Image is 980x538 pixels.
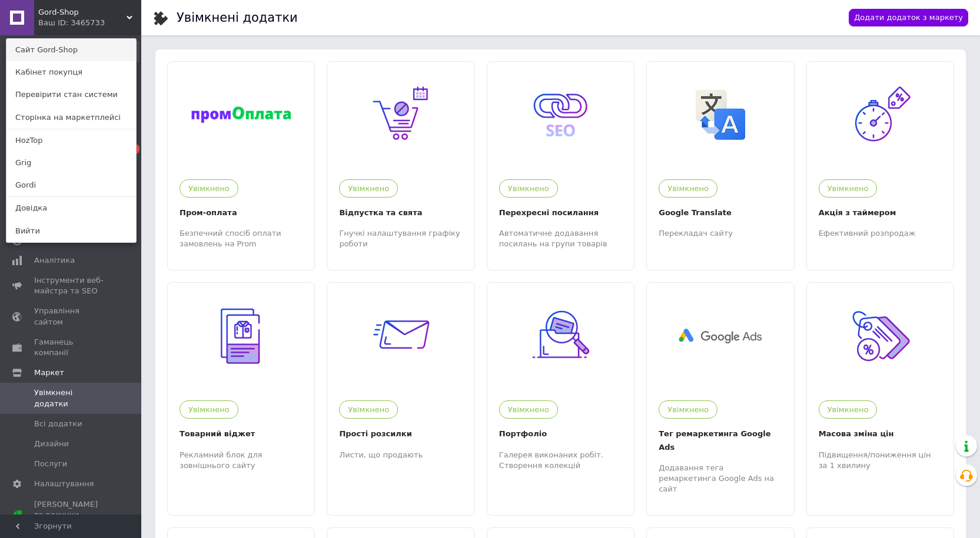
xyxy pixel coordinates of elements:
[807,62,954,258] a: 12УвімкненоАкція з таймеромЕфективний розпродаж
[819,179,878,198] div: Увімкнено
[849,9,968,27] a: Додати додаток з маркету
[6,174,136,196] a: Gordi
[659,463,782,495] div: Додавання тега ремаркетинга Google Ads на сайт
[6,106,136,129] a: Сторінка на маркетплейсі
[6,129,136,152] a: HozTop
[34,459,67,469] span: Послуги
[34,275,109,296] span: Інструменти веб-майстра та SEO
[339,400,398,419] div: Увімкнено
[670,320,770,352] img: 59
[180,450,303,471] div: Рекламний блок для зовнішнього сайту
[34,255,75,266] span: Аналітика
[34,337,109,358] span: Гаманець компанії
[819,400,878,419] div: Увімкнено
[647,283,793,503] a: 59УвімкненоТег ремаркетинга Google AdsДодавання тега ремаркетинга Google Ads на сайт
[205,300,277,372] img: 32
[34,499,109,532] span: [PERSON_NAME] та рахунки
[339,228,462,249] div: Гнучкі налаштування графіку роботи
[499,228,622,249] div: Автоматичне додавання посилань на групи товарів
[499,450,622,471] div: Галерея виконаних робіт. Створення колекцій
[499,206,622,219] div: Перехресні посилання
[647,62,793,258] a: 4УвімкненоGoogle TranslateПерекладач сайту
[365,300,437,372] img: 33
[499,400,558,419] div: Увімкнено
[180,400,238,419] div: Увімкнено
[339,427,462,440] div: Прості розсилки
[499,427,622,440] div: Портфоліо
[180,427,303,440] div: Товарний віджет
[168,283,314,503] a: 32УвімкненоТоварний віджетРекламний блок для зовнішнього сайту
[327,283,474,503] a: 33УвімкненоПрості розсилкиЛисти, що продають
[659,228,782,239] div: Перекладач сайту
[168,62,314,258] a: 184УвімкненоПром-оплатаБезпечний спосіб оплати замовлень на Prom
[6,83,136,106] a: Перевірити стан системи
[38,7,127,18] span: Gord-Shop
[180,179,238,198] div: Увімкнено
[180,206,303,219] div: Пром-оплата
[34,387,109,409] span: Увімкнені додатки
[524,79,597,151] img: 9
[34,439,69,449] span: Дизайни
[659,179,717,198] div: Увімкнено
[6,220,136,242] a: Вийти
[659,206,782,219] div: Google Translate
[327,62,474,258] a: 13УвімкненоВідпустка та святаГнучкі налаштування графіку роботи
[807,283,954,503] a: 92УвімкненоМасова зміна цінПідвищення/пониження цін за 1 хвилину
[659,400,717,419] div: Увімкнено
[6,61,136,83] a: Кабінет покупця
[339,179,398,198] div: Увімкнено
[487,62,634,258] a: 9УвімкненоПерехресні посиланняАвтоматичне додавання посилань на групи товарів
[34,479,94,489] span: Налаштування
[524,300,597,372] img: 39
[339,206,462,219] div: Відпустка та свята
[819,228,942,239] div: Ефективний розпродаж
[177,12,298,24] div: Увімкнені додатки
[6,197,136,219] a: Довідка
[844,79,916,151] img: 12
[6,152,136,174] a: Grig
[365,79,437,151] img: 13
[6,39,136,61] a: Сайт Gord-Shop
[844,300,916,372] img: 92
[180,228,303,249] div: Безпечний спосіб оплати замовлень на Prom
[34,419,82,429] span: Всі додатки
[819,427,942,440] div: Масова зміна цін
[191,106,291,123] img: 184
[38,18,88,28] div: Ваш ID: 3465733
[487,283,634,503] a: 39УвімкненоПортфоліоГалерея виконаних робіт. Створення колекцій
[819,206,942,219] div: Акція з таймером
[695,89,745,140] img: 4
[819,450,942,471] div: Підвищення/пониження цін за 1 хвилину
[339,450,462,460] div: Листи, що продають
[499,179,558,198] div: Увімкнено
[34,367,64,378] span: Маркет
[34,306,109,327] span: Управління сайтом
[659,427,782,453] div: Тег ремаркетинга Google Ads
